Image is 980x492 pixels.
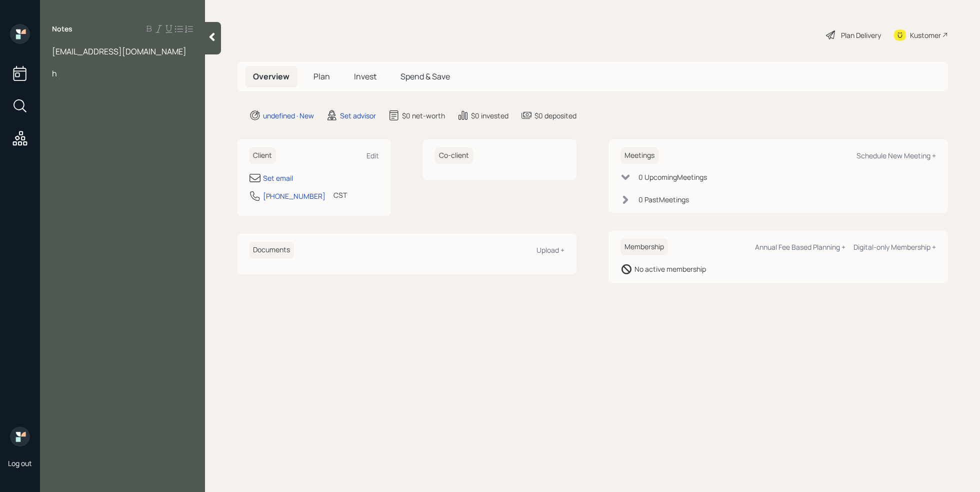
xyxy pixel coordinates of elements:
[536,245,564,255] div: Upload +
[340,110,376,121] div: Set advisor
[52,46,186,57] span: [EMAIL_ADDRESS][DOMAIN_NAME]
[853,242,936,252] div: Digital-only Membership +
[638,172,707,182] div: 0 Upcoming Meeting s
[313,71,330,82] span: Plan
[400,71,450,82] span: Spend & Save
[263,191,325,201] div: [PHONE_NUMBER]
[435,147,473,164] h6: Co-client
[620,239,668,255] h6: Membership
[634,264,706,274] div: No active membership
[755,242,845,252] div: Annual Fee Based Planning +
[841,30,881,40] div: Plan Delivery
[8,459,32,468] div: Log out
[52,24,72,34] label: Notes
[249,242,294,258] h6: Documents
[333,190,347,200] div: CST
[10,427,30,447] img: retirable_logo.png
[52,68,57,79] span: h
[366,151,379,160] div: Edit
[253,71,289,82] span: Overview
[856,151,936,160] div: Schedule New Meeting +
[263,173,293,183] div: Set email
[638,194,689,205] div: 0 Past Meeting s
[620,147,658,164] h6: Meetings
[249,147,276,164] h6: Client
[354,71,376,82] span: Invest
[471,110,508,121] div: $0 invested
[910,30,941,40] div: Kustomer
[263,110,314,121] div: undefined · New
[534,110,576,121] div: $0 deposited
[402,110,445,121] div: $0 net-worth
